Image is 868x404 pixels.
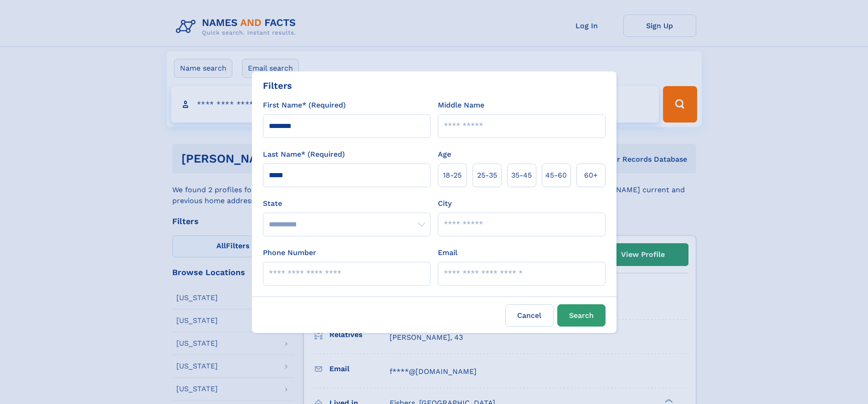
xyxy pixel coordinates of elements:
span: 60+ [584,170,598,181]
label: Last Name* (Required) [263,149,345,160]
label: Age [438,149,451,160]
label: Email [438,247,457,258]
label: First Name* (Required) [263,100,346,111]
label: City [438,198,452,209]
button: Search [557,304,606,327]
span: 45‑60 [545,170,567,181]
label: Middle Name [438,100,484,111]
span: 35‑45 [511,170,532,181]
span: 18‑25 [443,170,462,181]
label: Phone Number [263,247,316,258]
div: Filters [263,79,292,92]
label: Cancel [505,304,554,327]
span: 25‑35 [477,170,497,181]
label: State [263,198,431,209]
